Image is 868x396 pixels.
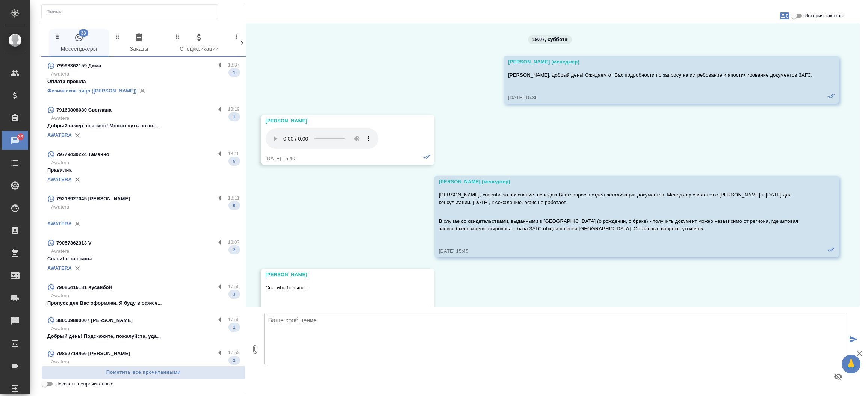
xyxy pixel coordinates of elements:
span: 33 [14,133,28,141]
svg: Зажми и перетащи, чтобы поменять порядок вкладок [54,33,61,40]
button: Удалить привязку [72,130,83,141]
p: 17:52 [228,349,240,357]
span: 🙏 [845,356,857,372]
div: 79998362159 Дима18:37AwateraОплата прошла1Физическое лицо ([PERSON_NAME]) [41,57,246,101]
p: 18:11 [228,194,240,202]
div: 380509890007 [PERSON_NAME]17:55AwateraДобрый день! Подскажите, пожалуйста, уда...1 [41,311,246,345]
span: Клиенты [234,33,285,54]
span: Пометить все прочитанными [45,368,242,377]
p: 79852714466 [PERSON_NAME] [56,350,130,357]
p: Оплата прошла [47,78,240,85]
p: 19.07, суббота [532,36,567,43]
svg: Зажми и перетащи, чтобы поменять порядок вкладок [114,33,121,40]
div: [PERSON_NAME] [266,117,408,125]
span: 3 [228,290,240,298]
p: 18:07 [228,239,240,246]
p: Спасибо за сканы. [47,255,240,263]
div: [PERSON_NAME] (менеджер) [439,178,812,186]
p: Пропуск для Вас оформлен. Я буду в офисе... [47,299,240,307]
button: Удалить привязку [72,174,83,185]
p: [PERSON_NAME], добрый день! Ожидаем от Вас подробности по запросу на истребование и апостилирован... [508,71,812,79]
p: 18:19 [228,106,240,113]
a: AWATERA [47,265,72,271]
span: Спецификации [174,33,225,54]
p: Awatera [51,358,240,366]
p: Awatera [51,115,240,122]
p: Awatera [51,159,240,166]
p: Добрый вечер, спасибо! Можно чуть позже ... [47,122,240,130]
a: Физическое лицо ([PERSON_NAME]) [47,88,137,94]
button: Удалить привязку [72,263,83,274]
button: Предпросмотр [829,368,847,386]
p: 380509890007 [PERSON_NAME] [56,317,133,324]
p: Awatera [51,248,240,255]
div: 79218927045 [PERSON_NAME]18:11Awatera9AWATERA [41,190,246,234]
div: [DATE] 15:36 [508,94,812,101]
div: [DATE] 15:45 [439,248,812,255]
p: 79218927045 [PERSON_NAME] [56,195,130,203]
span: Мессенджеры [53,33,104,54]
span: 1 [228,323,240,331]
p: 79057362313 V [56,239,92,247]
p: Правилна [47,166,240,174]
svg: Зажми и перетащи, чтобы поменять порядок вкладок [234,33,241,40]
span: Заказы [113,33,165,54]
p: 17:59 [228,283,240,290]
div: 79057362313 V18:07AwateraСпасибо за сканы.2AWATERA [41,234,246,278]
span: 33 [79,29,88,37]
span: 1 [228,69,240,76]
button: Удалить привязку [72,218,83,230]
div: 79779430224 Таманно18:16AwateraПравилна5AWATERA [41,145,246,190]
span: 2 [228,357,240,364]
p: 79779430224 Таманно [56,151,109,158]
span: 2 [228,246,240,254]
p: Awatera [51,203,240,211]
span: 1 [228,113,240,121]
button: 🙏 [842,355,860,373]
a: AWATERA [47,177,72,182]
audio: Ваш браузер не поддерживает аудио-тег. [266,128,378,149]
a: AWATERA [47,221,72,227]
span: Показать непрочитанные [55,380,113,388]
button: Заявки [776,7,794,25]
div: [PERSON_NAME] (менеджер) [508,58,812,66]
p: Awatera [51,292,240,299]
p: Спасибо большое! [266,284,408,292]
p: Awatera [51,325,240,333]
p: 79160808080 Светлана [56,106,112,114]
svg: Зажми и перетащи, чтобы поменять порядок вкладок [174,33,181,40]
div: 79160808080 Светлана18:19AwateraДобрый вечер, спасибо! Можно чуть позже ...1AWATERA [41,101,246,145]
button: Удалить привязку [137,85,148,97]
p: Добрый день! Подскажите, пожалуйста, уда... [47,333,240,340]
p: 18:16 [228,150,240,157]
button: Пометить все прочитанными [41,366,246,379]
a: 33 [2,131,28,150]
div: 79086416181 Хусанбой17:59AwateraПропуск для Вас оформлен. Я буду в офисе...3 [41,278,246,311]
p: [PERSON_NAME], спасибо за пояснение, передаю Ваш запрос в отдел легализации документов. Менеджер ... [439,191,812,206]
span: История заказов [804,12,843,20]
a: AWATERA [47,132,72,138]
p: 79998362159 Дима [56,62,101,70]
p: 18:37 [228,61,240,69]
input: Поиск [46,6,218,17]
span: 5 [228,157,240,165]
p: 79086416181 Хусанбой [56,284,112,291]
div: [PERSON_NAME] [266,271,408,278]
p: 17:55 [228,316,240,323]
p: В случае со свидетельствами, выданными в [GEOGRAPHIC_DATA] (о рождении, о браке) - получить докум... [439,218,812,233]
p: Awatera [51,70,240,78]
div: 79852714466 [PERSON_NAME]17:52Awatera[PERSON_NAME], добрый вечер! Справки пока в...2 [41,345,246,378]
p: [PERSON_NAME], добрый вечер! Справки пока в... [47,366,240,373]
div: [DATE] 15:40 [266,155,408,162]
span: 9 [228,202,240,209]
